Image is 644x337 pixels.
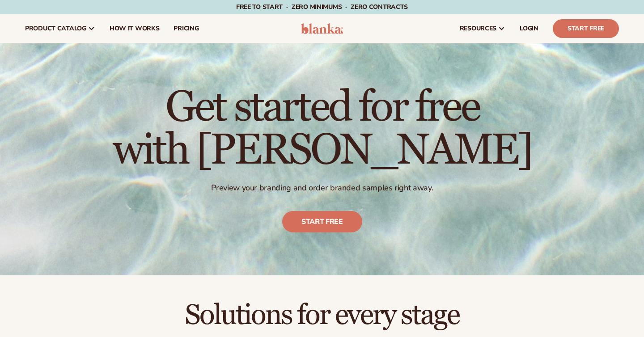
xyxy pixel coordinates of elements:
[174,25,199,32] span: pricing
[513,14,546,43] a: LOGIN
[25,25,86,32] span: product catalog
[301,23,343,34] img: logo
[520,25,538,32] span: LOGIN
[25,300,619,330] h2: Solutions for every stage
[553,19,619,38] a: Start Free
[460,25,496,32] span: resources
[166,14,206,43] a: pricing
[236,3,408,11] span: Free to start · ZERO minimums · ZERO contracts
[110,25,160,32] span: How It Works
[113,183,532,193] p: Preview your branding and order branded samples right away.
[282,211,362,232] a: Start free
[453,14,513,43] a: resources
[18,14,102,43] a: product catalog
[113,86,532,172] h1: Get started for free with [PERSON_NAME]
[102,14,167,43] a: How It Works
